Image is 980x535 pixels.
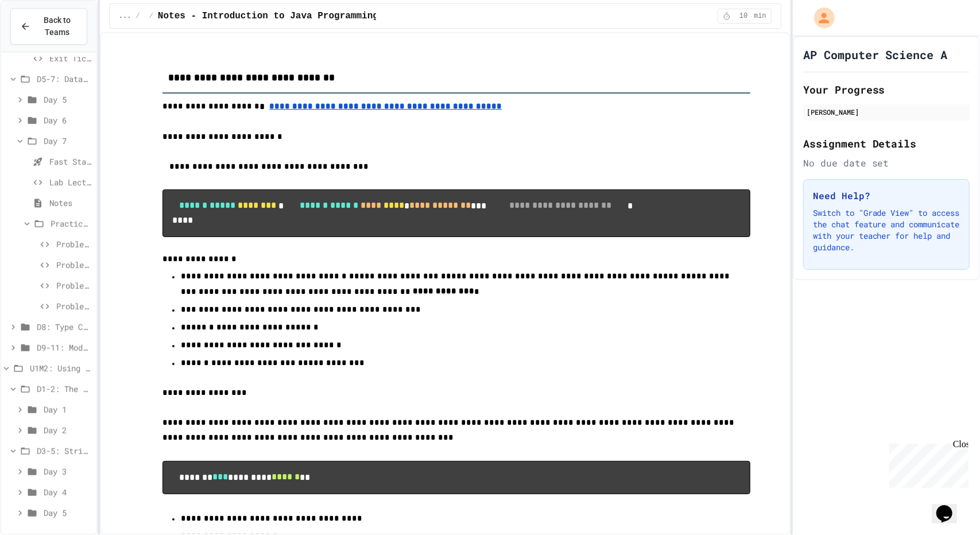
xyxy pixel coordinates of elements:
span: Notes [49,197,92,209]
span: Problem 3 [56,280,92,292]
span: Day 2 [44,424,92,436]
iframe: chat widget [932,489,969,524]
span: Lab Lecture [49,176,92,188]
iframe: chat widget [885,439,969,488]
h2: Assignment Details [803,135,970,152]
span: Exit Ticket [49,52,92,64]
span: Day 6 [44,114,92,126]
span: / [136,11,140,21]
span: Problem 2: Mission Resource Calculator [56,259,92,271]
span: ... [119,11,131,21]
span: / [149,11,153,21]
span: Notes - Introduction to Java Programming [158,9,378,23]
span: Practice (15 mins) [51,218,92,230]
span: D8: Type Casting [37,321,92,333]
span: D1-2: The Math Class [37,383,92,395]
h3: Need Help? [813,189,960,203]
div: Chat with us now!Close [5,5,79,73]
span: Day 5 [44,94,92,106]
span: Problem 1 [56,238,92,250]
div: My Account [802,5,838,31]
span: U1M2: Using Classes and Objects [30,362,92,374]
span: D5-7: Data Types and Number Calculations [37,73,92,85]
span: Back to Teams [37,14,78,38]
span: Day 1 [44,404,92,416]
span: D9-11: Module Wrap Up [37,342,92,354]
h1: AP Computer Science A [803,46,948,63]
span: D3-5: Strings [37,445,92,457]
div: No due date set [803,156,970,170]
span: Day 5 [44,507,92,519]
p: Switch to "Grade View" to access the chat feature and communicate with your teacher for help and ... [813,207,960,253]
span: Problem 4 [56,300,92,312]
div: [PERSON_NAME] [807,107,966,117]
h2: Your Progress [803,82,970,98]
span: Day 3 [44,466,92,478]
span: 10 [734,11,753,21]
span: Day 4 [44,486,92,498]
button: Back to Teams [10,8,87,45]
span: Fast Start [49,156,92,168]
span: Day 7 [44,135,92,147]
span: min [754,11,766,21]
